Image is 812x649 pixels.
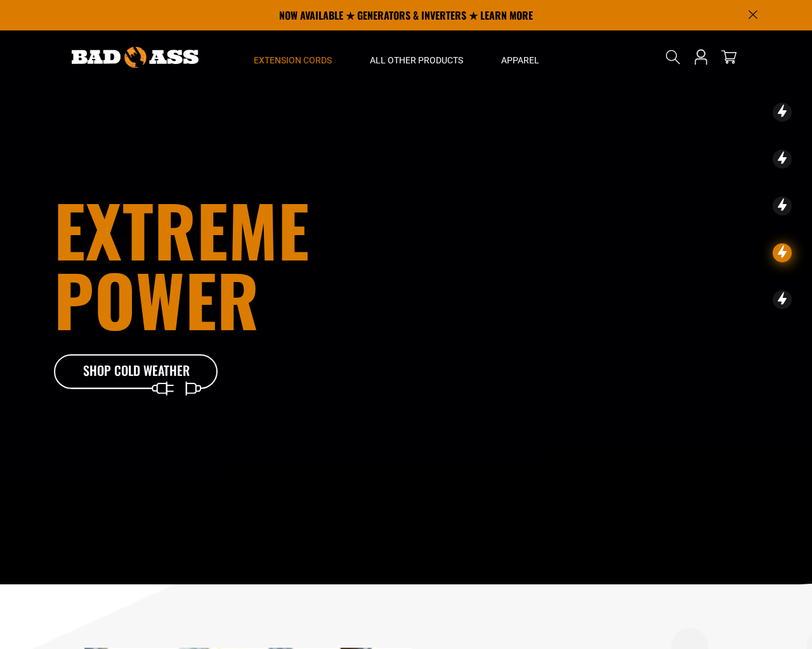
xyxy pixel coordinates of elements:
[72,47,199,68] img: Bad Ass Extension Cords
[54,195,476,334] h1: extreme power
[54,354,219,390] a: Shop Cold Weather
[663,47,683,67] summary: Search
[501,55,539,66] span: Apparel
[254,55,332,66] span: Extension Cords
[351,30,482,84] summary: All Other Products
[370,55,463,66] span: All Other Products
[235,30,351,84] summary: Extension Cords
[482,30,558,84] summary: Apparel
